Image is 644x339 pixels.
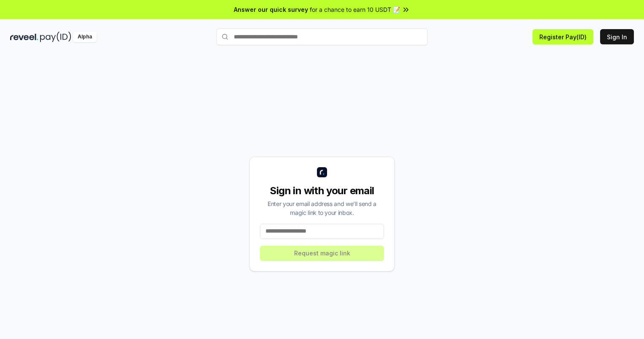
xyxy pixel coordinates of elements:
div: Enter your email address and we’ll send a magic link to your inbox. [260,199,384,217]
span: for a chance to earn 10 USDT 📝 [310,5,400,14]
button: Sign In [600,29,634,44]
img: reveel_dark [10,32,38,42]
img: pay_id [40,32,71,42]
div: Sign in with your email [260,184,384,198]
div: Alpha [73,32,97,42]
button: Register Pay(ID) [533,29,593,44]
span: Answer our quick survey [234,5,308,14]
img: logo_small [317,167,327,177]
